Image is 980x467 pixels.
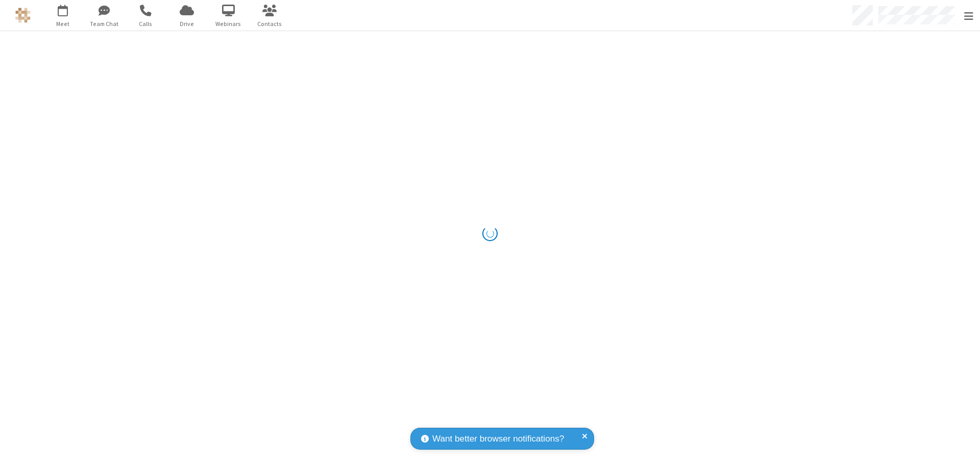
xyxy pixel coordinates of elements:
span: Team Chat [85,19,124,29]
span: Drive [168,19,206,29]
img: QA Selenium DO NOT DELETE OR CHANGE [15,8,31,23]
span: Contacts [251,19,289,29]
span: Webinars [209,19,248,29]
span: Want better browser notifications? [432,432,564,446]
span: Meet [44,19,82,29]
span: Calls [127,19,165,29]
